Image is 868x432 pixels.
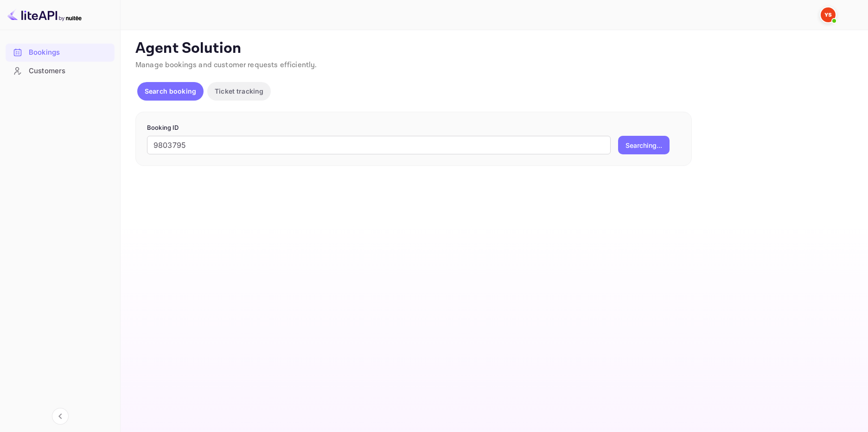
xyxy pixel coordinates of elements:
a: Bookings [6,44,115,61]
img: Yandex Support [821,7,836,22]
p: Search booking [145,86,196,96]
div: Customers [29,66,110,76]
img: LiteAPI logo [7,7,82,22]
div: Customers [6,62,115,80]
p: Ticket tracking [215,86,263,96]
button: Collapse navigation [52,408,69,425]
div: Bookings [29,47,110,58]
button: Searching... [618,136,670,154]
span: Manage bookings and customer requests efficiently. [135,60,317,70]
p: Agent Solution [135,39,851,58]
p: Booking ID [147,123,680,133]
input: Enter Booking ID (e.g., 63782194) [147,136,611,154]
div: Bookings [6,44,115,62]
a: Customers [6,62,115,79]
